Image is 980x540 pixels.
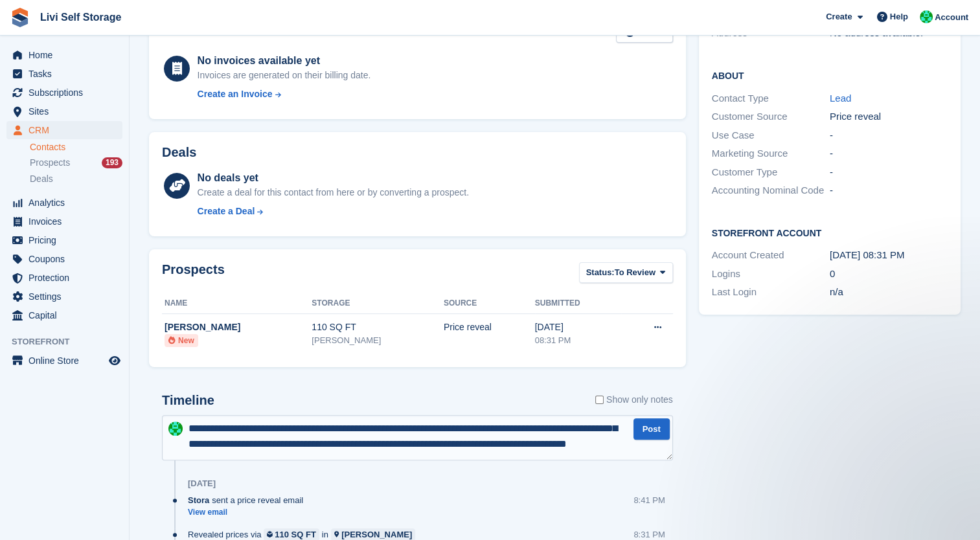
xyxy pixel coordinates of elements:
[312,293,444,314] th: Storage
[198,53,371,69] div: No invoices available yet
[198,186,469,199] div: Create a deal for this contact from here or by converting a prospect.
[188,494,310,506] div: sent a price reveal email
[6,287,122,306] a: menu
[12,335,129,348] span: Storefront
[28,46,106,64] span: Home
[107,353,122,368] a: Preview store
[28,212,106,231] span: Invoices
[935,11,968,24] span: Account
[6,250,122,268] a: menu
[615,266,655,279] span: To Review
[6,46,122,64] a: menu
[633,494,665,506] div: 8:41 PM
[6,121,122,139] a: menu
[312,321,444,334] div: 110 SQ FT
[35,6,126,28] a: Livi Self Storage
[168,422,183,436] img: Joe Robertson
[6,269,122,287] a: menu
[6,352,122,370] a: menu
[6,306,122,324] a: menu
[535,293,621,314] th: Submitted
[6,84,122,102] a: menu
[6,194,122,212] a: menu
[444,321,535,334] div: Price reveal
[712,146,830,161] div: Marketing Source
[830,109,948,124] div: Price reveal
[830,93,851,104] a: Lead
[633,418,670,440] button: Post
[165,334,198,347] li: New
[830,128,948,143] div: -
[830,165,948,180] div: -
[188,478,216,489] div: [DATE]
[102,157,122,168] div: 193
[579,262,673,284] button: Status: To Review
[830,248,948,263] div: [DATE] 08:31 PM
[595,393,604,407] input: Show only notes
[30,172,122,186] a: Deals
[6,102,122,120] a: menu
[30,156,122,170] a: Prospects 193
[28,121,106,139] span: CRM
[586,266,615,279] span: Status:
[162,293,312,314] th: Name
[30,157,70,169] span: Prospects
[188,507,310,518] a: View email
[826,10,852,23] span: Create
[595,393,673,407] label: Show only notes
[28,250,106,268] span: Coupons
[30,173,53,185] span: Deals
[712,248,830,263] div: Account Created
[30,141,122,153] a: Contacts
[28,352,106,370] span: Online Store
[535,321,621,334] div: [DATE]
[198,69,371,82] div: Invoices are generated on their billing date.
[712,69,948,82] h2: About
[6,65,122,83] a: menu
[712,226,948,239] h2: Storefront Account
[830,146,948,161] div: -
[198,87,273,101] div: Create an Invoice
[10,8,30,27] img: stora-icon-8386f47178a22dfd0bd8f6a31ec36ba5ce8667c1dd55bd0f319d3a0aa187defe.svg
[444,293,535,314] th: Source
[535,334,621,347] div: 08:31 PM
[712,109,830,124] div: Customer Source
[712,267,830,282] div: Logins
[712,165,830,180] div: Customer Type
[712,183,830,198] div: Accounting Nominal Code
[162,262,225,286] h2: Prospects
[198,205,255,218] div: Create a Deal
[28,102,106,120] span: Sites
[198,170,469,186] div: No deals yet
[188,494,209,506] span: Stora
[198,87,371,101] a: Create an Invoice
[712,128,830,143] div: Use Case
[28,84,106,102] span: Subscriptions
[162,393,214,408] h2: Timeline
[312,334,444,347] div: [PERSON_NAME]
[890,10,908,23] span: Help
[28,65,106,83] span: Tasks
[920,10,933,23] img: Joe Robertson
[28,231,106,249] span: Pricing
[6,212,122,231] a: menu
[712,285,830,300] div: Last Login
[830,267,948,282] div: 0
[28,269,106,287] span: Protection
[198,205,469,218] a: Create a Deal
[830,285,948,300] div: n/a
[28,306,106,324] span: Capital
[162,145,196,160] h2: Deals
[6,231,122,249] a: menu
[28,287,106,306] span: Settings
[830,183,948,198] div: -
[28,194,106,212] span: Analytics
[165,321,312,334] div: [PERSON_NAME]
[712,91,830,106] div: Contact Type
